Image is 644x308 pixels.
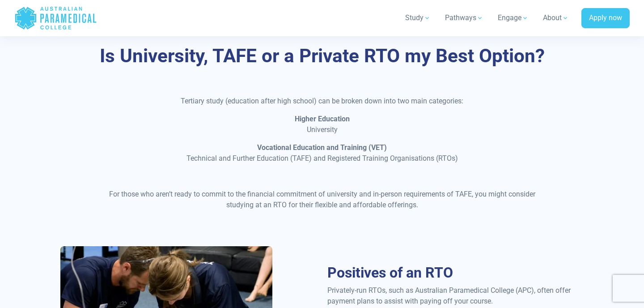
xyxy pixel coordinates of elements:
[492,5,534,30] a: Engage
[581,8,630,29] a: Apply now
[327,285,584,307] p: Privately-run RTOs, such as Australian Paramedical College (APC), often offer payment plans to as...
[105,189,539,210] p: For those who aren’t ready to commit to the financial commitment of university and in-person requ...
[440,5,489,30] a: Pathways
[14,4,97,33] a: Australian Paramedical College
[60,45,584,68] h3: Is University, TAFE or a Private RTO my Best Option?
[327,264,584,281] h2: Positives of an RTO
[295,115,350,123] strong: Higher Education
[257,143,387,152] strong: Vocational Education and Training (VET)
[400,5,436,30] a: Study
[538,5,574,30] a: About
[105,142,539,164] p: Technical and Further Education (TAFE) and Registered Training Organisations (RTOs)
[105,96,539,107] p: Tertiary study (education after high school) can be broken down into two main categories:
[105,114,539,135] p: University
